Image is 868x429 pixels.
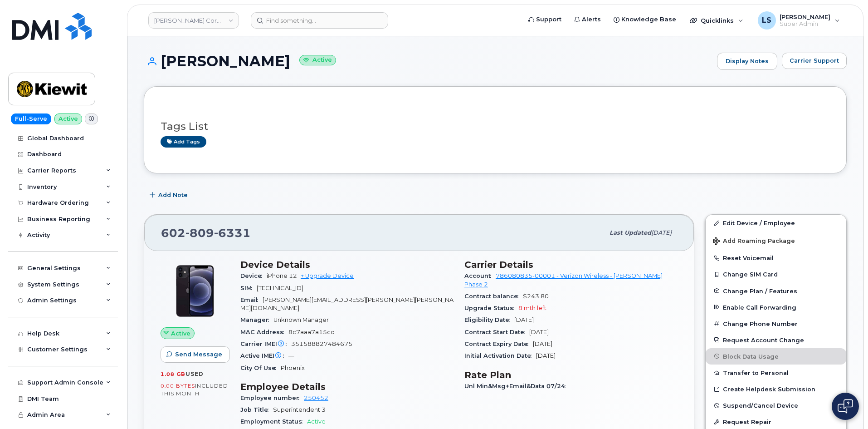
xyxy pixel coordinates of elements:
button: Reset Voicemail [706,250,846,266]
img: iPhone_12.jpg [168,264,222,318]
span: Contract Expiry Date [464,340,533,347]
h1: [PERSON_NAME] [144,53,712,69]
a: Create Helpdesk Submission [706,381,846,397]
button: Change Phone Number [706,316,846,332]
span: 0.00 Bytes [161,383,195,389]
span: Contract balance [464,293,523,300]
span: Upgrade Status [464,305,518,311]
span: Last updated [610,229,651,236]
span: Add Roaming Package [713,237,795,246]
span: 8 mth left [518,305,546,311]
button: Enable Call Forwarding [706,299,846,316]
span: [DATE] [536,352,556,359]
span: Send Message [175,350,222,359]
span: Active [171,329,190,338]
span: Job Title [240,406,273,413]
span: [DATE] [514,316,534,323]
span: [PERSON_NAME][EMAIL_ADDRESS][PERSON_NAME][PERSON_NAME][DOMAIN_NAME] [240,296,454,311]
a: Add tags [161,136,206,148]
button: Transfer to Personal [706,365,846,381]
h3: Carrier Details [464,259,678,270]
span: [DATE] [651,229,672,236]
h3: Device Details [240,259,454,270]
a: Display Notes [717,53,777,70]
button: Add Roaming Package [706,231,846,250]
span: 809 [185,226,214,240]
h3: Rate Plan [464,370,678,380]
span: Initial Activation Date [464,352,536,359]
span: Superintendent 3 [273,406,326,413]
span: Contract Start Date [464,329,529,335]
span: 351588827484675 [291,340,352,347]
a: Edit Device / Employee [706,215,846,231]
span: Active [307,418,326,425]
h3: Tags List [161,121,830,132]
span: Employee number [240,394,304,401]
span: Eligibility Date [464,316,514,323]
button: Change Plan / Features [706,283,846,299]
span: Manager [240,316,273,323]
span: Device [240,272,267,279]
span: SIM [240,285,257,291]
span: 602 [161,226,251,240]
button: Send Message [161,346,230,363]
span: [DATE] [533,340,552,347]
img: Open chat [838,399,853,414]
span: Carrier IMEI [240,340,291,347]
a: 250452 [304,394,328,401]
button: Request Account Change [706,332,846,348]
a: 786080835-00001 - Verizon Wireless - [PERSON_NAME] Phase 2 [464,272,663,287]
span: 1.08 GB [161,371,185,377]
span: Email [240,296,263,303]
span: Phoenix [281,365,305,371]
span: Unl Min&Msg+Email&Data 07/24 [464,383,570,390]
span: 6331 [214,226,251,240]
span: Enable Call Forwarding [723,304,796,311]
button: Carrier Support [782,53,847,69]
span: used [185,370,204,377]
span: 8c7aaa7a15cd [288,329,335,335]
span: MAC Address [240,329,288,335]
span: Add Note [158,191,188,199]
button: Change SIM Card [706,266,846,282]
span: [DATE] [529,329,549,335]
span: City Of Use [240,365,281,371]
span: Suspend/Cancel Device [723,402,798,409]
span: Unknown Manager [273,316,329,323]
span: — [288,352,294,359]
span: Carrier Support [790,56,839,65]
span: Employment Status [240,418,307,425]
span: $243.80 [523,293,549,300]
span: Account [464,272,496,279]
small: Active [299,55,336,65]
button: Add Note [144,187,195,203]
button: Block Data Usage [706,348,846,365]
span: iPhone 12 [267,272,297,279]
h3: Employee Details [240,381,454,392]
a: + Upgrade Device [301,272,354,279]
span: [TECHNICAL_ID] [257,285,303,291]
span: Change Plan / Features [723,287,797,294]
button: Suspend/Cancel Device [706,397,846,414]
span: Active IMEI [240,352,288,359]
